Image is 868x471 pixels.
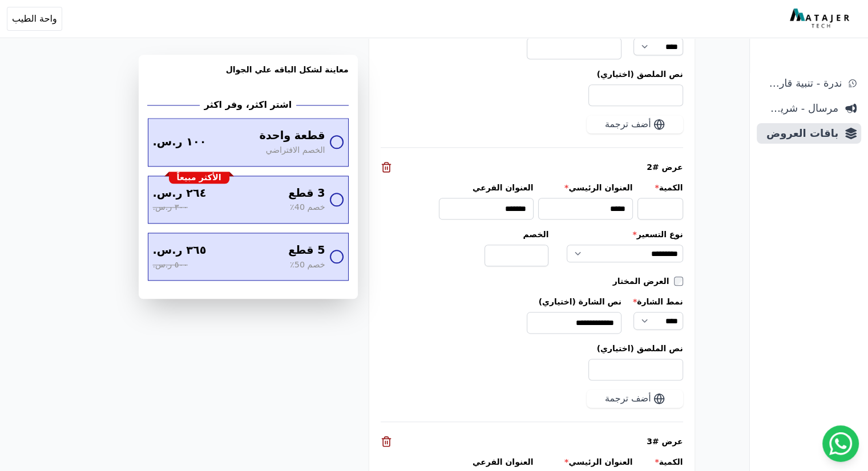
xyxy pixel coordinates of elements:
span: أضف ترجمة [605,392,651,405]
label: نوع التسعير [567,229,683,240]
label: العنوان الرئيسي [538,182,633,193]
span: ٣٠٠ ر.س. [153,201,188,214]
label: نص الشارة (اختياري) [527,296,621,307]
span: ندرة - تنبية قارب علي النفاذ [761,75,842,91]
span: باقات العروض [761,125,838,141]
span: أضف ترجمة [605,117,651,131]
span: ١٠٠ ر.س. [153,134,207,151]
span: ٣٦٥ ر.س. [153,242,207,259]
button: أضف ترجمة [587,115,683,133]
h3: معاينة لشكل الباقه علي الجوال [148,64,349,89]
label: العرض المختار [613,275,674,287]
span: مرسال - شريط دعاية [761,100,838,116]
label: العنوان الرئيسي [538,456,633,468]
button: واحة الطيب [7,7,62,31]
span: ٥٠٠ ر.س. [153,259,188,271]
span: خصم 50٪ [290,259,325,271]
div: الأكثر مبيعاً [169,172,229,184]
label: الخصم [485,229,548,240]
button: أضف ترجمة [587,389,683,408]
label: نمط الشارة [633,296,683,307]
h2: اشتر اكثر، وفر اكثر [204,98,292,112]
span: 3 قطع [288,185,325,202]
label: العنوان الفرعي [439,456,534,468]
img: MatajerTech Logo [790,9,852,29]
span: قطعة واحدة [259,128,325,144]
span: 5 قطع [288,242,325,259]
span: ٢٦٤ ر.س. [153,185,207,202]
label: الكمية [637,182,683,193]
span: واحة الطيب [12,12,57,26]
div: عرض #2 [381,161,683,173]
span: الخصم الافتراضي [266,144,325,157]
label: الكمية [637,456,683,468]
label: نص الملصق (اختياري) [381,343,683,354]
span: خصم 40٪ [290,201,325,214]
div: عرض #3 [381,436,683,447]
label: العنوان الفرعي [439,182,534,193]
label: نص الملصق (اختياري) [381,68,683,80]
